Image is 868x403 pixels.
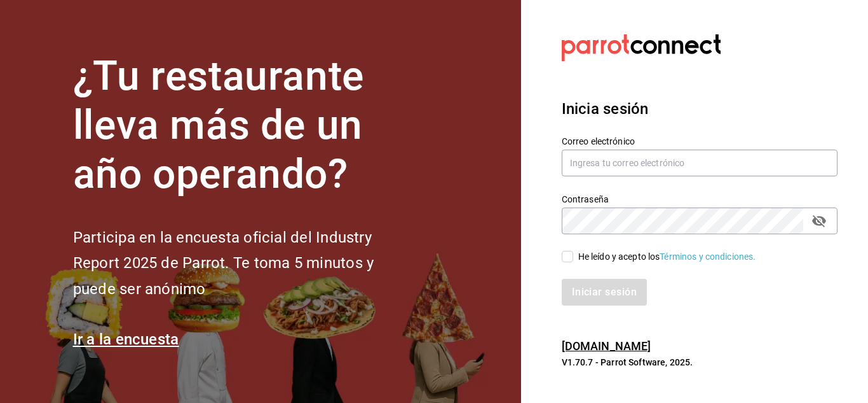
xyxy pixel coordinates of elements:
input: Ingresa tu correo electrónico [562,150,837,176]
h3: Inicia sesión [562,97,837,120]
h1: ¿Tu restaurante lleva más de un año operando? [73,52,416,199]
a: [DOMAIN_NAME] [562,339,651,353]
h2: Participa en la encuesta oficial del Industry Report 2025 de Parrot. Te toma 5 minutos y puede se... [73,225,416,302]
label: Correo electrónico [562,137,837,146]
div: He leído y acepto los [578,250,756,264]
a: Términos y condiciones. [660,251,756,262]
a: Ir a la encuesta [73,330,179,348]
label: Contraseña [562,195,837,204]
button: passwordField [808,210,830,232]
p: V1.70.7 - Parrot Software, 2025. [562,356,837,369]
